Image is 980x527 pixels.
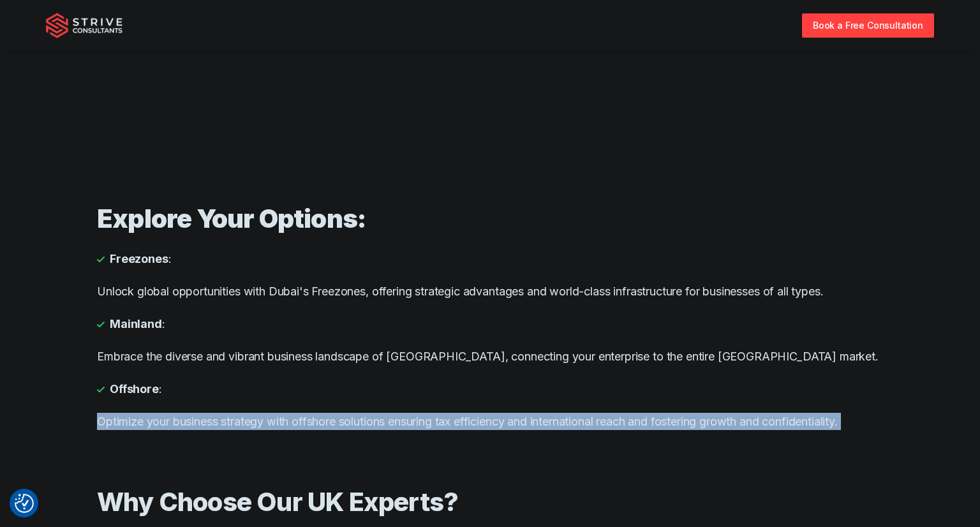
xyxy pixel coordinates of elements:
strong: Freezones [110,250,168,267]
img: Strive Consultants [46,13,122,38]
li: : [97,250,883,267]
li: : [97,315,883,332]
p: Unlock global opportunities with Dubai's Freezones, offering strategic advantages and world-class... [97,283,883,300]
p: Embrace the diverse and vibrant business landscape of [GEOGRAPHIC_DATA], connecting your enterpri... [97,348,883,365]
strong: Explore Your Options: [97,203,366,234]
img: Revisit consent button [15,494,34,513]
h2: Why Choose Our UK Experts? [97,486,883,518]
a: Book a Free Consultation [802,13,934,37]
button: Consent Preferences [15,494,34,513]
p: Optimize your business strategy with offshore solutions ensuring tax efficiency and international... [97,413,883,430]
strong: Offshore [110,380,159,397]
li: : [97,380,883,397]
strong: Mainland [110,315,162,332]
